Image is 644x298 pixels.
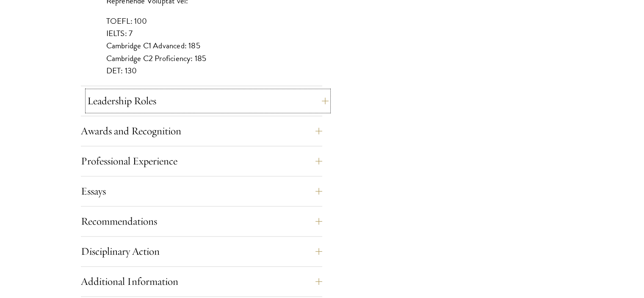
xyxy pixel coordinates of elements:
button: Leadership Roles [87,91,329,111]
p: TOEFL: 100 IELTS: 7 Cambridge C1 Advanced: 185 Cambridge C2 Proficiency: 185 DET: 130 [106,15,297,76]
button: Awards and Recognition [81,121,322,141]
button: Essays [81,181,322,201]
button: Disciplinary Action [81,241,322,262]
button: Professional Experience [81,151,322,171]
button: Recommendations [81,211,322,231]
button: Additional Information [81,271,322,292]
